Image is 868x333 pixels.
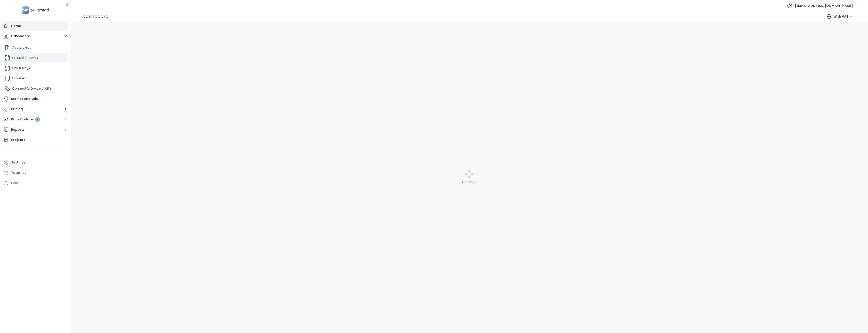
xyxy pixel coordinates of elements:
div: Help [11,180,18,186]
div: Price Update [11,117,40,122]
div: Market Analysis [11,96,38,102]
div: Add project [3,43,67,52]
div: Limuzská_pokus [3,53,67,62]
div: Add project [12,45,31,50]
div: Limuzská_2 [3,64,67,73]
div: Projects [11,137,25,143]
div: Help [2,179,68,188]
button: Reports [2,125,68,134]
button: Dashboard [2,32,68,41]
span: Limuzská [12,76,27,81]
button: Price Update 2 [2,115,68,124]
div: 2 [35,117,40,122]
div: Connect Vršovice 5,7,8,9 [3,84,67,93]
a: Tutorials [2,168,68,177]
img: logo [20,5,50,15]
div: Tutorials [11,170,26,176]
div: Limuzská [3,74,67,83]
div: Settings [11,160,25,165]
span: Connect Vršovice 5,7,8,9 [12,86,52,91]
span: Limuzská_pokus [12,55,38,60]
span: With VAT [833,13,853,20]
button: Pricing [2,105,68,114]
span: [EMAIL_ADDRESS][DOMAIN_NAME] [795,0,853,11]
a: Projects [2,135,68,145]
a: Settings [2,158,68,167]
span: Limuzská_2 [12,66,31,70]
div: Home [11,23,21,29]
div: Dashboard [82,12,109,21]
div: Loading... [74,179,865,184]
a: Market Analysis [2,94,68,104]
a: Home [2,21,68,31]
